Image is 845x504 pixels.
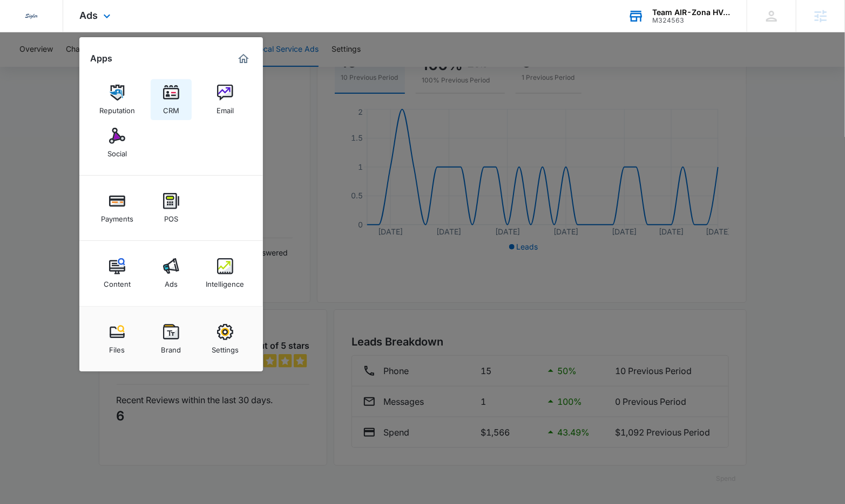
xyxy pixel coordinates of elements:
[151,188,192,229] a: POS
[107,144,127,158] div: Social
[90,53,112,64] h2: Apps
[97,253,138,294] a: Content
[151,319,192,360] a: Brand
[161,340,181,354] div: Brand
[97,188,138,229] a: Payments
[79,10,98,21] span: Ads
[104,274,131,288] div: Content
[652,8,731,17] div: account name
[205,79,246,120] a: Email
[97,319,138,360] a: Files
[205,319,246,360] a: Settings
[163,101,179,115] div: CRM
[235,50,252,67] a: Marketing 360® Dashboard
[652,17,731,24] div: account id
[205,253,246,294] a: Intelligence
[99,101,135,115] div: Reputation
[22,6,41,26] img: Sigler Corporate
[151,253,192,294] a: Ads
[165,274,178,288] div: Ads
[151,79,192,120] a: CRM
[164,209,178,223] div: POS
[110,340,125,354] div: Files
[217,101,234,115] div: Email
[97,122,138,163] a: Social
[101,209,133,223] div: Payments
[212,340,239,354] div: Settings
[206,274,245,288] div: Intelligence
[97,79,138,120] a: Reputation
